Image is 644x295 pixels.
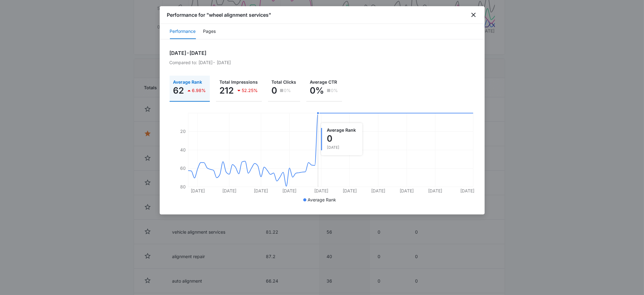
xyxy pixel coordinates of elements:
p: 0% [284,88,291,93]
tspan: [DATE] [400,188,414,193]
button: Performance [170,24,196,39]
p: 0% [310,86,324,95]
tspan: 60 [180,165,186,171]
p: 0% [331,88,338,93]
tspan: [DATE] [314,188,328,193]
button: close [470,11,477,19]
tspan: [DATE] [371,188,385,193]
tspan: 20 [180,129,186,134]
tspan: [DATE] [282,188,296,193]
tspan: [DATE] [460,188,474,193]
tspan: [DATE] [254,188,268,193]
p: 52.25% [242,88,258,93]
p: Total Impressions [220,80,258,84]
h1: Performance for "wheel alignment services" [167,11,271,19]
tspan: 80 [180,184,186,189]
p: 6.98% [192,88,206,93]
p: Average CTR [310,80,338,84]
h2: [DATE] - [DATE] [170,49,475,57]
tspan: [DATE] [428,188,442,193]
tspan: 40 [180,147,186,152]
p: Average Rank [173,80,206,84]
button: Pages [203,24,216,39]
tspan: [DATE] [342,188,357,193]
p: Compared to: [DATE] - [DATE] [170,59,475,66]
p: 0 [272,86,277,95]
p: Total Clicks [272,80,296,84]
p: 212 [220,86,234,95]
tspan: [DATE] [190,188,205,193]
tspan: [DATE] [222,188,236,193]
span: Average Rank [308,197,336,202]
p: 62 [173,86,184,95]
